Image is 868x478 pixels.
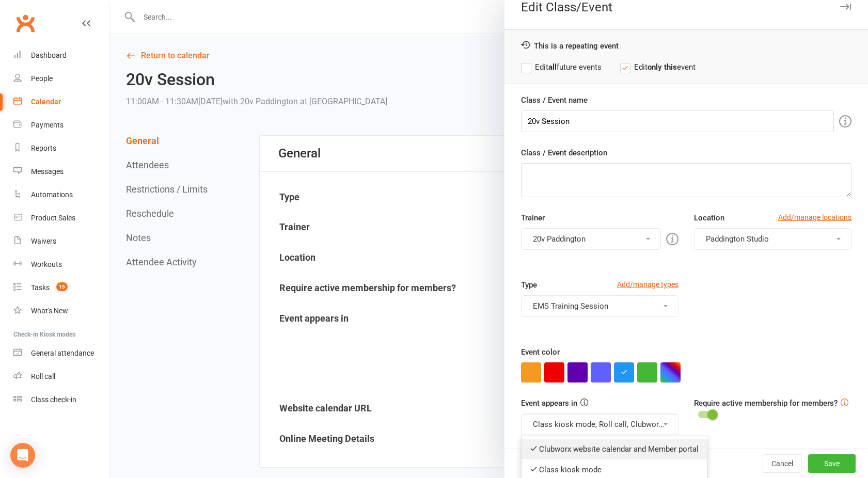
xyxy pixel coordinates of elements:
button: EMS Training Session [521,295,678,317]
div: People [31,74,53,83]
input: Enter event name [521,110,834,132]
a: Workouts [13,253,109,276]
a: Clubworx [12,10,38,36]
div: Roll call [31,372,55,380]
a: Dashboard [13,44,109,67]
div: Messages [31,167,64,176]
label: Event appears in [521,397,577,409]
a: General attendance kiosk mode [13,342,109,365]
a: Messages [13,160,109,183]
a: Payments [13,114,109,137]
div: What's New [31,307,68,315]
div: Calendar [31,98,61,106]
a: Tasks 15 [13,276,109,299]
a: What's New [13,299,109,323]
div: Class check-in [31,395,76,404]
label: Edit event [620,61,696,73]
label: Require active membership for members? [694,399,838,408]
div: Automations [31,190,73,199]
label: Trainer [521,212,545,224]
label: Location [694,212,724,224]
div: Open Intercom Messenger [10,443,35,468]
a: Add/manage locations [778,212,851,223]
a: Reports [13,137,109,160]
a: Clubworx website calendar and Member portal [522,439,707,459]
span: 15 [56,282,68,291]
div: Reports [31,144,56,152]
button: Class kiosk mode, Roll call, Clubworx website calendar and Member portal [521,413,678,435]
strong: only this [648,62,677,72]
label: Event color [521,346,560,358]
button: Cancel [763,454,802,473]
button: Save [808,454,856,473]
button: 20v Paddington [521,228,661,250]
div: Tasks [31,283,50,292]
a: Product Sales [13,206,109,230]
a: Roll call [13,365,109,388]
div: Payments [31,121,64,129]
div: Product Sales [31,214,75,222]
label: Class / Event name [521,94,588,106]
span: Paddington Studio [706,234,769,244]
div: Workouts [31,260,62,268]
a: Waivers [13,230,109,253]
a: Calendar [13,90,109,114]
label: Type [521,279,537,291]
label: Edit future events [521,61,602,73]
label: Class / Event description [521,147,607,159]
a: Class kiosk mode [13,388,109,411]
strong: all [548,62,557,72]
div: Waivers [31,237,56,245]
button: Paddington Studio [694,228,851,250]
div: This is a repeating event [521,40,851,51]
div: General attendance [31,349,94,357]
a: Automations [13,183,109,206]
a: Add/manage types [617,279,678,290]
div: Dashboard [31,51,67,59]
a: People [13,67,109,90]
